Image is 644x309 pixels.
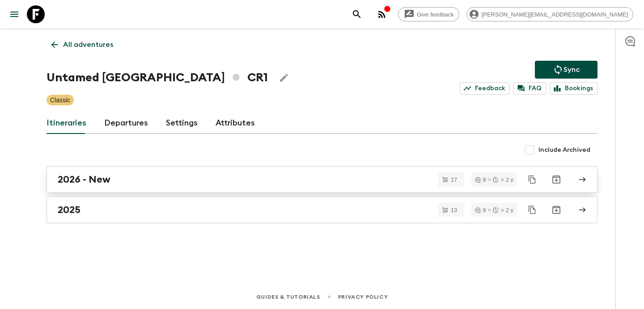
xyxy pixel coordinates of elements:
[104,113,148,134] a: Departures
[524,171,540,188] button: Duplicate
[538,146,590,154] span: Include Archived
[275,69,293,87] button: Edit Adventure Title
[475,177,486,183] div: 9
[547,171,565,188] button: Archive
[256,292,320,302] a: Guides & Tutorials
[338,292,388,302] a: Privacy Policy
[445,207,462,213] span: 13
[47,36,118,54] a: All adventures
[47,166,597,193] a: 2026 - New
[58,174,110,185] h2: 2026 - New
[47,196,597,223] a: 2025
[412,11,459,18] span: Give feedback
[466,7,633,21] div: [PERSON_NAME][EMAIL_ADDRESS][DOMAIN_NAME]
[535,61,597,79] button: Sync adventure departures to the booking engine
[47,69,268,87] h1: Untamed [GEOGRAPHIC_DATA] CR1
[47,113,86,134] a: Itineraries
[547,201,565,219] button: Archive
[348,5,366,23] button: search adventures
[477,11,633,18] span: [PERSON_NAME][EMAIL_ADDRESS][DOMAIN_NAME]
[493,177,513,183] div: > 2 y
[58,204,80,216] h2: 2025
[63,39,113,50] p: All adventures
[166,113,198,134] a: Settings
[50,96,70,104] p: Classic
[563,64,580,75] p: Sync
[445,177,462,183] span: 17
[550,82,597,95] a: Bookings
[5,5,23,23] button: menu
[216,113,255,134] a: Attributes
[475,207,486,213] div: 9
[460,82,510,95] a: Feedback
[398,7,459,21] a: Give feedback
[493,207,513,213] div: > 2 y
[524,202,540,218] button: Duplicate
[513,82,546,95] a: FAQ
